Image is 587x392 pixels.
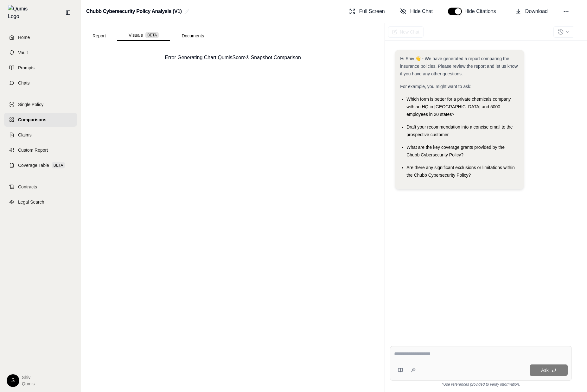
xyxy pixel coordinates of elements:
span: Download [525,8,548,15]
button: Hide Chat [398,5,435,18]
a: Single Policy [4,98,77,111]
span: Draft your recommendation into a concise email to the prospective customer [406,124,513,137]
a: Vault [4,46,77,60]
a: Comparisons [4,113,77,127]
div: *Use references provided to verify information. [390,381,572,387]
button: Download [513,5,550,18]
div: Error Generating Chart: QumisScore® Snapshot Comparison [165,54,301,61]
a: Prompts [4,61,77,75]
button: Full Screen [347,5,387,18]
span: Prompts [18,65,35,71]
span: Are there any significant exclusions or limitations within the Chubb Cybersecurity Policy? [406,165,515,178]
a: Custom Report [4,143,77,157]
span: Hide Chat [410,8,433,15]
span: Hide Citations [464,8,500,15]
span: Vault [18,49,28,56]
span: Single Policy [18,101,43,108]
span: BETA [52,162,65,168]
span: Which form is better for a private chemicals company with an HQ in [GEOGRAPHIC_DATA] and 5000 emp... [406,97,511,117]
span: Full Screen [359,8,385,15]
a: Chats [4,76,77,90]
a: Legal Search [4,195,77,209]
span: Custom Report [18,147,48,153]
h2: Chubb Cybersecurity Policy Analysis (V1) [86,6,182,17]
button: Ask [530,364,568,376]
span: For example, you might want to ask: [400,84,471,89]
button: Visuals [117,30,170,41]
span: Hi Shiv 👋 - We have generated a report comparing the insurance policies. Please review the report... [400,56,518,76]
a: Contracts [4,180,77,194]
button: Documents [170,31,215,41]
span: Legal Search [18,199,44,205]
span: Shiv [22,374,35,381]
span: Claims [18,132,32,138]
span: Ask [541,368,548,373]
span: Home [18,34,30,41]
button: Collapse sidebar [63,8,73,18]
span: Chats [18,80,30,86]
a: Coverage TableBETA [4,158,77,172]
a: Claims [4,128,77,142]
span: BETA [145,32,159,38]
a: Home [4,30,77,44]
button: Report [81,31,117,41]
span: What are the key coverage grants provided by the Chubb Cybersecurity Policy? [406,145,505,157]
span: Qumis [22,381,35,387]
div: S [7,374,19,387]
span: Coverage Table [18,162,49,168]
img: Qumis Logo [8,5,32,20]
span: Contracts [18,184,37,190]
span: Comparisons [18,117,46,123]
